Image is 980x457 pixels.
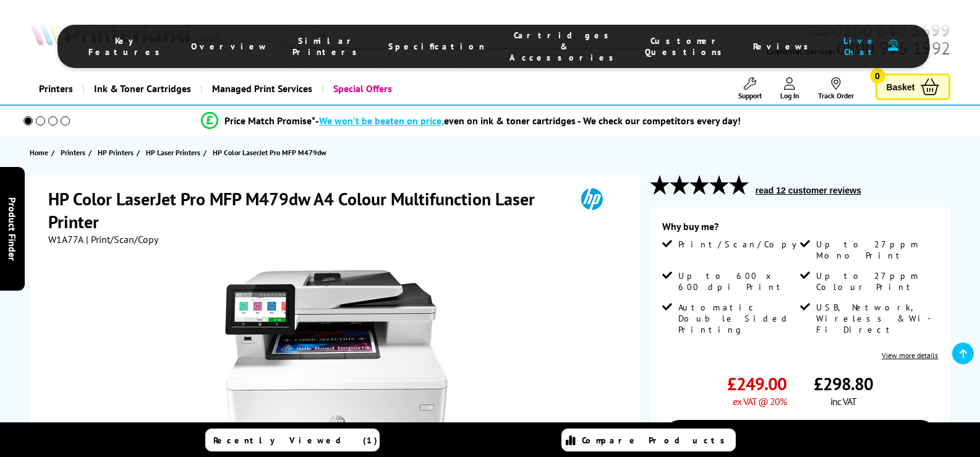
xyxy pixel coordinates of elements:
[322,73,401,105] a: Special Offers
[98,146,134,159] span: HP Printers
[561,429,736,451] a: Compare Products
[213,435,378,446] span: Recently Viewed (1)
[662,420,939,456] a: Add to Basket
[191,41,268,52] span: Overview
[816,270,935,293] span: Up to 27ppm Colour Print
[753,41,815,52] span: Reviews
[816,302,935,335] span: USB, Network, Wireless & Wi-Fi Direct
[98,146,137,159] a: HP Printers
[816,239,935,261] span: Up to 27ppm Mono Print
[88,35,166,58] span: Key Features
[6,197,19,260] span: Product Finder
[582,435,731,446] span: Compare Products
[94,73,191,105] span: Ink & Toner Cartridges
[678,270,798,293] span: Up to 600 x 600 dpi Print
[388,41,485,52] span: Specification
[61,146,85,159] span: Printers
[86,233,158,246] span: | Print/Scan/Copy
[882,351,938,360] a: View more details
[61,146,88,159] a: Printers
[662,220,939,239] div: Why buy me?
[224,114,315,127] span: Price Match Promise*
[48,187,563,233] h1: HP Color LaserJet Pro MFP M479dw A4 Colour Multifunction Laser Printer
[727,372,786,395] span: £249.00
[738,91,762,100] span: Support
[509,30,620,63] span: Cartridges & Accessories
[30,146,51,159] a: Home
[818,77,854,100] a: Track Order
[780,91,799,100] span: Log In
[205,429,380,451] a: Recently Viewed (1)
[876,74,951,100] a: Basket 0
[733,395,786,408] span: ex VAT @ 20%
[678,302,798,335] span: Automatic Double Sided Printing
[200,73,322,105] a: Managed Print Services
[678,239,806,250] span: Print/Scan/Copy
[840,35,882,58] span: Live Chat
[315,114,741,127] div: - even on ink & toner cartridges - We check our competitors every day!
[30,146,48,159] span: Home
[563,187,620,210] img: HP
[887,79,915,95] span: Basket
[48,233,83,246] span: W1A77A
[213,148,326,157] span: HP Color LaserJet Pro MFP M479dw
[82,73,200,105] a: Ink & Toner Cartridges
[780,77,799,100] a: Log In
[30,73,82,105] a: Printers
[146,146,203,159] a: HP Laser Printers
[752,185,865,196] button: read 12 customer reviews
[319,114,444,127] span: We won’t be beaten on price,
[6,110,935,132] li: modal_Promise
[146,146,200,159] span: HP Laser Printers
[645,35,728,58] span: Customer Questions
[292,35,364,58] span: Similar Printers
[814,372,873,395] span: £298.80
[738,77,762,100] a: Support
[888,40,898,51] img: user-headset-duotone.svg
[830,395,856,408] span: inc VAT
[870,68,885,83] span: 0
